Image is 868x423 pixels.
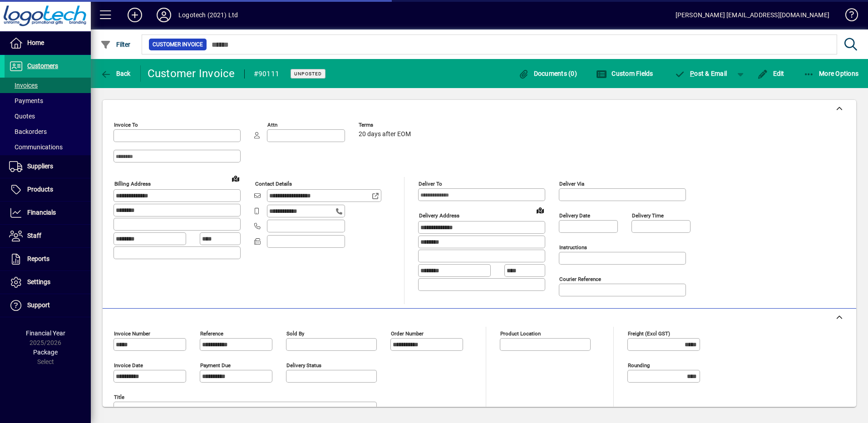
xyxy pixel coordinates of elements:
span: Settings [27,278,50,285]
mat-label: Courier Reference [559,276,601,282]
span: Suppliers [27,162,53,170]
div: #90111 [254,67,280,81]
app-page-header-button: Back [91,65,141,82]
button: Add [120,7,149,23]
a: Financials [5,202,91,224]
mat-label: Deliver To [419,181,442,187]
span: Invoices [9,82,38,89]
span: 20 days after EOM [359,131,411,138]
span: Unposted [294,71,322,77]
a: Backorders [5,124,91,139]
mat-label: Order number [391,330,424,337]
span: Financials [27,209,56,216]
mat-label: Delivery time [632,212,664,219]
span: Customer Invoice [153,40,203,49]
button: Edit [755,65,787,82]
mat-label: Deliver via [559,181,584,187]
button: Post & Email [670,65,732,82]
mat-label: Rounding [628,362,650,369]
span: Package [33,349,58,356]
mat-label: Attn [267,122,277,128]
a: Products [5,178,91,201]
span: ost & Email [675,70,727,77]
mat-label: Delivery date [559,212,590,219]
a: Home [5,32,91,54]
a: View on map [228,171,243,186]
mat-label: Instructions [559,244,587,251]
mat-label: Invoice number [114,330,150,337]
span: Backorders [9,128,47,135]
button: Profile [149,7,178,23]
span: Customers [27,62,58,69]
a: Invoices [5,78,91,93]
a: Suppliers [5,155,91,178]
a: Payments [5,93,91,108]
a: View on map [533,203,547,217]
span: Custom Fields [596,70,653,77]
button: Custom Fields [594,65,656,82]
span: Terms [359,122,413,128]
a: Knowledge Base [838,2,857,31]
mat-label: Sold by [286,330,304,337]
button: Back [98,65,133,82]
span: Filter [100,41,131,48]
button: More Options [801,65,861,82]
a: Communications [5,139,91,155]
mat-label: Freight (excl GST) [628,330,670,337]
a: Support [5,294,91,317]
button: Documents (0) [516,65,579,82]
span: Back [100,70,131,77]
mat-label: Title [114,394,124,400]
span: Financial Year [26,330,65,337]
span: Documents (0) [518,70,577,77]
span: Payments [9,97,43,104]
mat-label: Invoice To [114,122,138,128]
mat-label: Invoice date [114,362,143,369]
span: Reports [27,255,49,262]
span: Support [27,301,50,309]
mat-label: Reference [200,330,223,337]
span: Quotes [9,113,35,120]
mat-label: Payment due [200,362,231,369]
button: Filter [98,36,133,53]
div: Customer Invoice [148,66,235,81]
mat-label: Product location [500,330,541,337]
a: Settings [5,271,91,294]
a: Reports [5,248,91,271]
span: Products [27,186,53,193]
span: Home [27,39,44,46]
span: P [690,70,694,77]
span: More Options [804,70,859,77]
a: Quotes [5,108,91,124]
span: Communications [9,143,63,151]
span: Staff [27,232,41,239]
div: [PERSON_NAME] [EMAIL_ADDRESS][DOMAIN_NAME] [676,8,829,22]
a: Staff [5,225,91,247]
span: Edit [757,70,784,77]
mat-label: Delivery status [286,362,321,369]
div: Logotech (2021) Ltd [178,8,238,22]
